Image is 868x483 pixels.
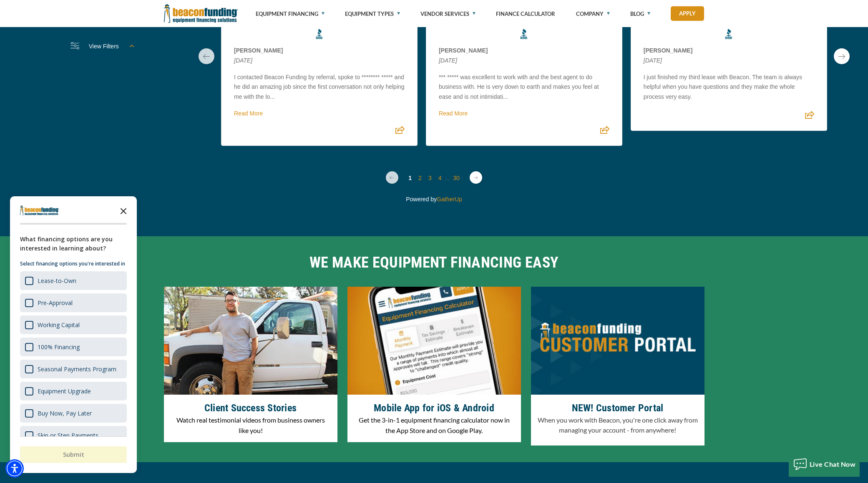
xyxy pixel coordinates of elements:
[38,387,91,395] div: Equipment Upgrade
[395,129,405,136] a: Share review
[386,171,398,184] a: Previous page
[644,46,814,56] span: [PERSON_NAME]
[834,48,850,64] a: next page
[234,73,405,102] p: I contacted Beacon Funding by referral, spoke to ******** ***** and he did an amazing job since t...
[20,293,127,312] div: Pre-Approval
[21,196,847,202] p: Powered by
[234,46,405,56] span: [PERSON_NAME]
[38,277,76,285] div: Lease-to-Own
[671,6,704,21] a: Apply
[445,175,450,181] span: ...
[20,426,127,445] div: Skip or Step Payments
[315,28,324,39] img: bbb
[10,196,137,473] div: Survey
[20,205,59,215] img: Company logo
[438,175,442,181] a: Change page to 4
[20,260,127,268] p: Select financing options you're interested in
[234,110,263,117] a: Read More
[453,175,460,181] a: Change page to 30
[354,401,515,415] h4: Mobile App for iOS & Android
[20,446,127,463] button: Submit
[38,343,80,351] div: 100% Financing
[199,48,214,64] a: previous page
[428,175,432,181] a: Change page to 3
[439,73,609,102] p: *** ***** was excellent to work with and the best agent to do business with. He is very down to e...
[38,409,92,417] div: Buy Now, Pay Later
[164,287,337,395] img: Video of customer who is a tow truck driver in front of his tow truck smiling
[38,321,80,329] div: Working Capital
[20,235,127,253] div: What financing options are you interested in learning about?
[439,56,609,66] span: [DATE]
[20,382,127,400] div: Equipment Upgrade
[20,315,127,334] div: Working Capital
[644,56,814,66] span: [DATE]
[38,299,73,307] div: Pre-Approval
[789,452,860,477] button: Live Chat Now
[810,460,856,468] span: Live Chat Now
[38,431,98,439] div: Skip or Step Payments
[805,114,814,121] a: Share review
[437,196,462,203] a: GatherUp
[439,46,609,56] span: [PERSON_NAME]
[20,404,127,423] div: Buy Now, Pay Later
[531,287,704,395] img: customer portal
[38,365,116,373] div: Seasonal Payments Program
[5,459,24,478] div: Accessibility Menu
[600,129,609,136] a: Share review
[644,73,814,102] p: I just finished my third lease with Beacon. The team is always helpful when you have questions an...
[520,28,528,39] img: bbb
[234,56,405,66] span: [DATE]
[176,416,325,434] span: Watch real testimonial videos from business owners like you!
[439,110,468,117] a: Read More
[21,37,186,56] a: View Filters
[359,416,510,434] span: Get the 3-in-1 equipment financing calculator now in the App Store and on Google Play.
[20,360,127,378] div: Seasonal Payments Program
[20,271,127,290] div: Lease-to-Own
[164,253,704,272] h2: WE MAKE EQUIPMENT FINANCING EASY
[115,202,132,219] button: Close the survey
[537,415,698,435] p: When you work with Beacon, you're one click away from managing your account - from anywhere!
[408,175,412,181] a: Change page to 1
[470,171,482,184] a: Next page
[537,401,698,415] h4: NEW! Customer Portal
[418,175,422,181] a: Change page to 2
[347,287,521,395] img: Instant Estimates Online Calculator Phone
[20,338,127,356] div: 100% Financing
[170,401,331,415] h4: Client Success Stories
[725,28,733,39] img: bbb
